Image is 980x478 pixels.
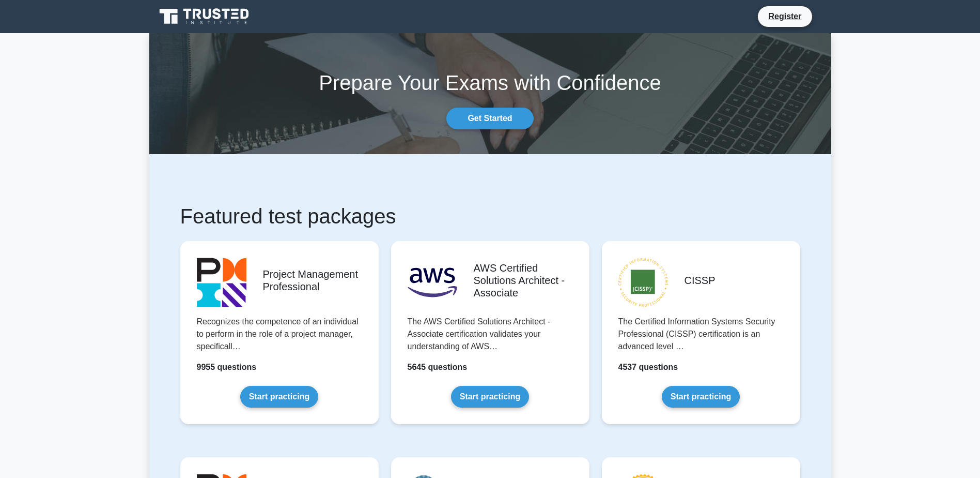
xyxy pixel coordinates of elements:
a: Get Started [446,108,533,129]
a: Start practicing [451,386,529,408]
h1: Prepare Your Exams with Confidence [149,70,831,95]
h1: Featured test packages [180,204,800,229]
a: Start practicing [662,386,740,408]
a: Register [762,10,807,23]
a: Start practicing [240,386,318,408]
